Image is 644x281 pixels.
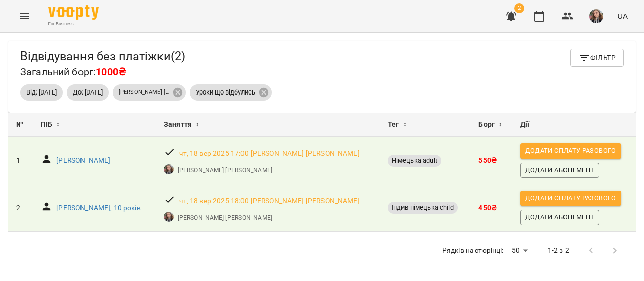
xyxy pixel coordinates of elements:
span: Німецька adult [388,156,441,165]
a: [PERSON_NAME], 10 років [56,203,140,213]
span: Індив німецька child [388,203,458,212]
span: 1000₴ [96,66,126,78]
div: Уроки що відбулись [190,84,272,101]
span: UA [617,11,628,21]
div: № [16,119,25,131]
span: ↕ [196,119,199,131]
div: 50 [508,243,532,258]
button: Menu [12,4,36,28]
span: ↕ [499,119,502,131]
span: Тег [388,119,399,131]
span: Від: [DATE] [20,88,63,97]
a: чт, 18 вер 2025 17:00 [PERSON_NAME] [PERSON_NAME] [179,149,359,159]
td: 1 [8,137,33,184]
span: До: [DATE] [67,88,109,97]
span: Додати сплату разового [525,193,616,204]
span: ↕ [56,119,59,131]
button: Додати Абонемент [520,163,600,178]
button: UA [613,7,632,25]
img: Назар Юлія-Марія Петрівна [164,164,174,174]
span: Додати Абонемент [525,212,595,223]
img: Voopty Logo [48,5,99,20]
b: 550 ₴ [478,156,497,164]
span: For Business [48,21,99,27]
p: [PERSON_NAME] [PERSON_NAME] [119,88,169,97]
div: Дії [520,119,628,131]
h5: Відвідування без платіжки ( 2 ) [20,49,185,64]
span: Борг [478,119,495,131]
button: Додати Абонемент [520,210,600,225]
img: Назар Юлія-Марія Петрівна [164,212,174,222]
span: 2 [514,3,524,13]
span: ПІБ [41,119,52,131]
a: [PERSON_NAME] [PERSON_NAME] [178,166,272,175]
b: 450 ₴ [478,204,497,212]
div: [PERSON_NAME] [PERSON_NAME] [113,84,186,101]
span: Додати Абонемент [525,165,595,176]
span: Фільтр [578,52,616,64]
a: чт, 18 вер 2025 18:00 [PERSON_NAME] [PERSON_NAME] [179,196,359,206]
button: Додати сплату разового [520,191,621,206]
span: ↕ [403,119,406,131]
button: Додати сплату разового [520,143,621,158]
a: [PERSON_NAME] [56,156,110,166]
button: Фільтр [570,49,624,67]
h6: Загальний борг: [20,64,185,80]
a: [PERSON_NAME] [PERSON_NAME] [178,213,272,222]
p: 1-2 з 2 [548,246,569,256]
span: Заняття [164,119,192,131]
p: Рядків на сторінці: [442,246,504,256]
span: Уроки що відбулись [190,88,261,97]
span: Додати сплату разового [525,145,616,156]
td: 2 [8,184,33,232]
img: eab3ee43b19804faa4f6a12c6904e440.jpg [589,9,603,23]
